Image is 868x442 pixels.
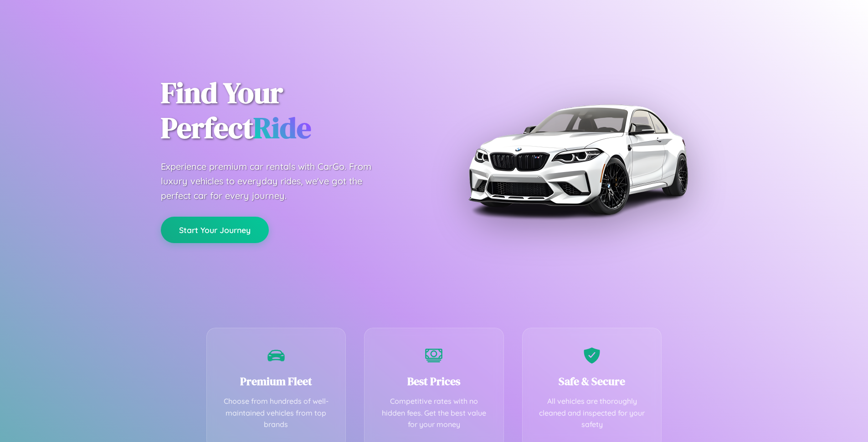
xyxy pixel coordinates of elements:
p: All vehicles are thoroughly cleaned and inspected for your safety [536,396,648,431]
p: Experience premium car rentals with CarGo. From luxury vehicles to everyday rides, we've got the ... [161,159,389,203]
p: Choose from hundreds of well-maintained vehicles from top brands [221,396,332,431]
h3: Safe & Secure [536,374,648,389]
img: Premium BMW car rental vehicle [464,46,692,273]
button: Start Your Journey [161,217,269,243]
p: Competitive rates with no hidden fees. Get the best value for your money [378,396,490,431]
h1: Find Your Perfect [161,76,421,146]
h3: Premium Fleet [221,374,332,389]
h3: Best Prices [378,374,490,389]
span: Ride [253,108,311,147]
